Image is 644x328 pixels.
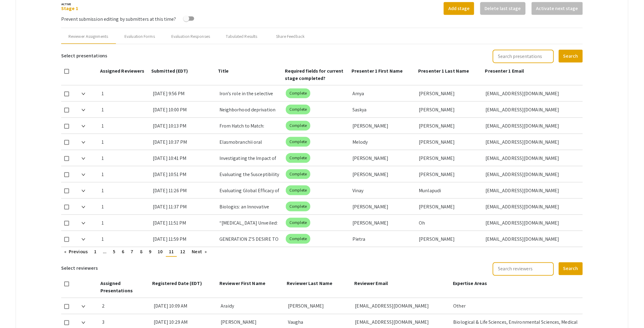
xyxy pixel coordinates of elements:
div: [DATE] 11:26 PM [153,182,215,198]
div: 1 [102,150,148,166]
span: Registered Date (EDT) [152,280,202,287]
span: 8 [140,248,142,255]
button: Search [559,50,583,63]
div: [EMAIL_ADDRESS][DOMAIN_NAME] [485,150,578,166]
mat-chip: Complete [286,169,310,179]
div: Other [453,298,578,314]
div: 1 [102,85,148,101]
h6: Select reviewers [61,262,98,275]
div: [DATE] 10:09 AM [154,298,216,314]
iframe: Chat [5,301,26,323]
input: Search reviewers [493,262,554,276]
div: Pietra [352,231,414,247]
div: [PERSON_NAME] [352,215,414,231]
mat-chip: Complete [286,137,310,147]
img: Expand arrow [82,190,85,192]
div: Share Feedback [276,33,305,40]
h6: Select presentations [61,49,107,63]
span: Required fields for current stage completed? [285,68,344,81]
div: Investigating the Impact of Endogenous Hormones and Neurotransmitters on Quorum Sensing Modulation [219,150,281,166]
a: Stage 1 [61,5,78,12]
span: Assigned Presentations [100,280,133,294]
div: [EMAIL_ADDRESS][DOMAIN_NAME] [485,134,578,150]
div: Oh [419,215,481,231]
ul: Pagination [61,247,583,257]
span: Expertise Areas [453,280,487,287]
mat-chip: Complete [286,202,310,211]
img: Expand arrow [82,141,85,144]
div: Reviewer Assignments [68,33,108,40]
button: Add stage [444,2,474,15]
div: From Hatch to Match: Rearing Bulimulus bonariensis (Mollusca: Gastropoda) for Testing Entomopatho... [219,118,281,134]
div: Amya [352,85,414,101]
span: Presenter 1 Last Name [418,68,469,74]
div: Neighborhood deprivation and psychosocial outcomes in PLWH: moderation by inflammation and safety [219,102,281,117]
div: [DATE] 9:56 PM [153,85,215,101]
img: Expand arrow [82,93,85,95]
mat-chip: Complete [286,105,310,114]
span: 5 [113,248,115,255]
div: [PERSON_NAME] [352,150,414,166]
img: Expand arrow [82,238,85,241]
button: Activate next stage [532,2,583,15]
div: 1 [102,215,148,231]
img: Expand arrow [82,109,85,111]
div: 1 [102,199,148,214]
span: Submitted (EDT) [151,68,188,74]
div: [PERSON_NAME] [419,134,481,150]
span: 11 [169,248,174,255]
div: Araidy [221,298,283,314]
div: Biologics: an Innovative Treatment for [MEDICAL_DATA] with FcRn Inhibitors [219,199,281,214]
div: “[MEDICAL_DATA] Unveiled: Neuroendocrine Feedback Loops in Chronic Pigmentation” [219,215,281,231]
div: [DATE] 10:41 PM [153,150,215,166]
div: [EMAIL_ADDRESS][DOMAIN_NAME] [355,298,449,314]
div: [DATE] 10:37 PM [153,134,215,150]
div: 1 [102,166,148,182]
mat-chip: Complete [286,88,310,98]
div: [DATE] 10:51 PM [153,166,215,182]
div: Evaluation Responses [171,33,210,40]
span: 7 [131,248,134,255]
div: 1 [102,134,148,150]
mat-chip: Complete [286,121,310,131]
div: [PERSON_NAME] [352,118,414,134]
button: Delete last stage [480,2,526,15]
img: Expand arrow [82,222,85,225]
div: [DATE] 10:00 PM [153,102,215,117]
div: [PERSON_NAME] [419,118,481,134]
span: 10 [158,248,163,255]
mat-chip: Complete [286,186,310,195]
img: Expand arrow [82,157,85,160]
div: Saskya [352,102,414,117]
div: Evaluating the Susceptibility of Bulimulus bonariensis (Mollusca: Gastropoda) Life Stages to Ento... [219,166,281,182]
div: 2 [102,298,149,314]
div: Iron's role in the selective dopaminergic neuron vulnerability of [PERSON_NAME][MEDICAL_DATA]: Di... [219,85,281,101]
div: [PERSON_NAME] [419,150,481,166]
span: 6 [122,248,124,255]
input: Search presentations [493,50,554,63]
div: [PERSON_NAME] [419,85,481,101]
span: 9 [149,248,151,255]
button: Search [559,262,583,275]
div: [PERSON_NAME] [352,199,414,214]
a: Previous page [61,247,91,256]
span: Prevent submission editing by submitters at this time? [61,16,176,22]
div: [DATE] 11:37 PM [153,199,215,214]
span: Title [218,68,229,74]
div: [EMAIL_ADDRESS][DOMAIN_NAME] [485,231,578,247]
span: ... [103,248,107,255]
div: [PERSON_NAME] [419,231,481,247]
span: Presenter 1 Email [485,68,524,74]
img: Expand arrow [82,174,85,176]
div: 1 [102,231,148,247]
img: Expand arrow [82,305,85,308]
div: [DATE] 11:51 PM [153,215,215,231]
div: [DATE] 10:13 PM [153,118,215,134]
div: [EMAIL_ADDRESS][DOMAIN_NAME] [485,166,578,182]
div: Tabulated Results [226,33,257,40]
div: Evaluating Global Efficacy of Artificial Intelligence (AI) ​ for Active Learning and Assessment ​... [219,182,281,198]
div: [EMAIL_ADDRESS][DOMAIN_NAME] [485,102,578,117]
div: Melody [352,134,414,150]
mat-chip: Complete [286,218,310,228]
img: Expand arrow [82,206,85,208]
